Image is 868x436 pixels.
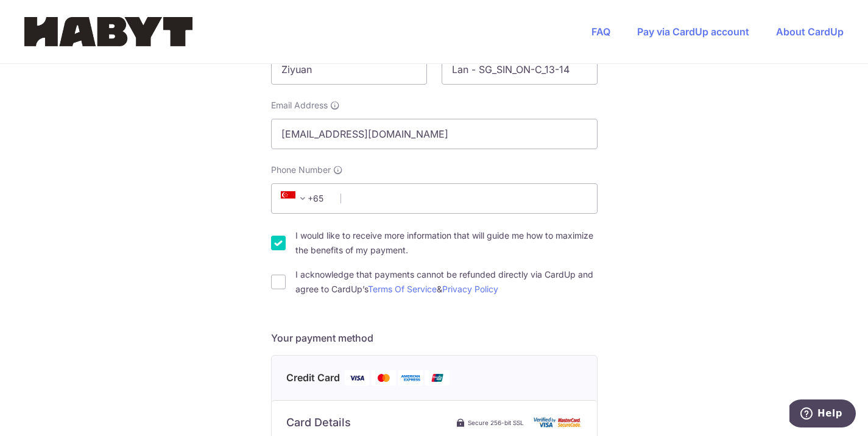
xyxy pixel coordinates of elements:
[271,119,598,149] input: Email address
[271,164,331,176] span: Phone Number
[368,284,437,294] a: Terms Of Service
[637,26,749,38] a: Pay via CardUp account
[468,418,524,427] span: Secure 256-bit SSL
[442,54,598,85] input: Last name
[281,191,310,206] span: +65
[776,26,844,38] a: About CardUp
[277,191,332,206] span: +65
[372,370,396,385] img: Mastercard
[295,267,598,297] label: I acknowledge that payments cannot be refunded directly via CardUp and agree to CardUp’s &
[591,26,610,38] a: FAQ
[271,331,598,345] h5: Your payment method
[789,399,856,430] iframe: Opens a widget where you can find more information
[295,228,598,258] label: I would like to receive more information that will guide me how to maximize the benefits of my pa...
[271,54,427,85] input: First name
[425,370,450,385] img: Union Pay
[271,99,328,111] span: Email Address
[534,417,582,427] img: card secure
[286,415,351,430] h6: Card Details
[398,370,423,385] img: American Express
[286,370,340,385] span: Credit Card
[442,284,498,294] a: Privacy Policy
[345,370,369,385] img: Visa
